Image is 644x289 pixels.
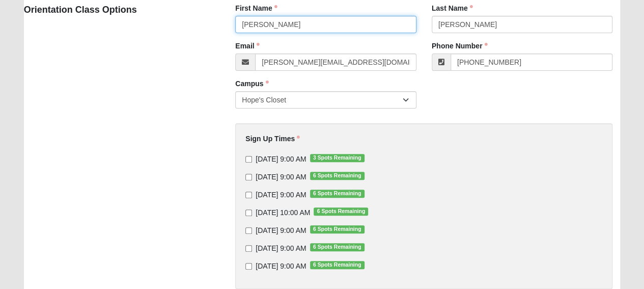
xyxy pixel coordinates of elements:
[256,226,306,234] span: [DATE] 9:00 AM
[256,244,306,252] span: [DATE] 9:00 AM
[256,208,310,217] span: [DATE] 10:00 AM
[310,243,365,251] span: 6 Spots Remaining
[245,156,252,163] input: [DATE] 9:00 AM3 Spots Remaining
[245,245,252,252] input: [DATE] 9:00 AM6 Spots Remaining
[310,172,365,180] span: 6 Spots Remaining
[256,155,306,163] span: [DATE] 9:00 AM
[245,192,252,198] input: [DATE] 9:00 AM6 Spots Remaining
[245,174,252,180] input: [DATE] 9:00 AM6 Spots Remaining
[245,134,300,144] label: Sign Up Times
[245,209,252,216] input: [DATE] 10:00 AM6 Spots Remaining
[245,263,252,270] input: [DATE] 9:00 AM6 Spots Remaining
[235,78,268,89] label: Campus
[432,3,473,13] label: Last Name
[245,227,252,234] input: [DATE] 9:00 AM6 Spots Remaining
[256,191,306,199] span: [DATE] 9:00 AM
[235,41,259,51] label: Email
[432,41,488,51] label: Phone Number
[310,190,365,198] span: 6 Spots Remaining
[310,154,365,162] span: 3 Spots Remaining
[310,261,365,269] span: 6 Spots Remaining
[256,173,306,181] span: [DATE] 9:00 AM
[235,3,277,13] label: First Name
[256,262,306,270] span: [DATE] 9:00 AM
[24,5,137,15] strong: Orientation Class Options
[314,207,368,216] span: 6 Spots Remaining
[310,225,365,233] span: 6 Spots Remaining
